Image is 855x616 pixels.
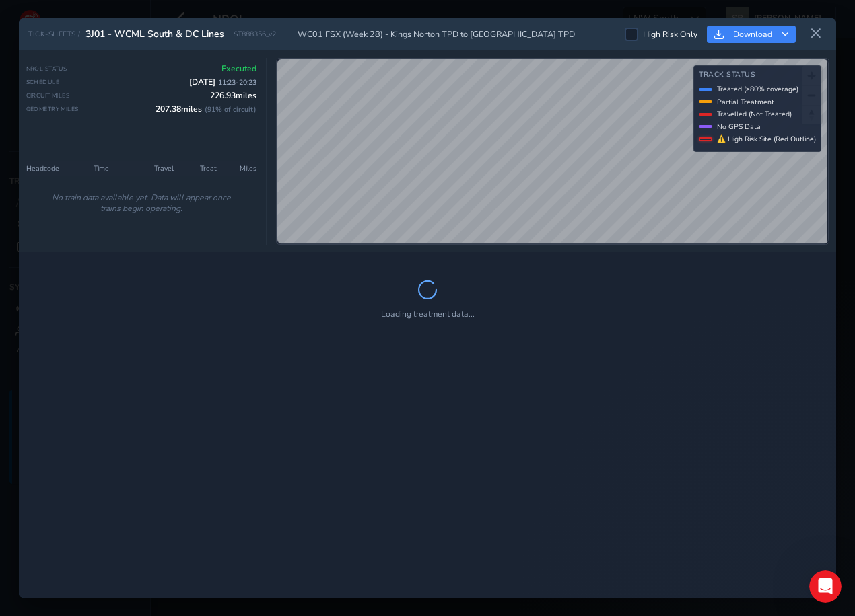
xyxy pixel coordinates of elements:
[205,104,256,114] span: ( 91 % of circuit)
[717,122,761,132] span: No GPS Data
[717,109,792,119] span: Travelled (Not Treated)
[26,176,257,231] td: No train data available yet. Data will appear once trains begin operating.
[189,77,256,87] span: [DATE]
[218,77,256,87] span: 11:23 - 20:23
[221,161,256,176] th: Miles
[277,59,827,243] canvas: Map
[717,97,774,107] span: Partial Treatment
[717,134,816,144] span: ⚠ High Risk Site (Red Outline)
[156,104,256,114] span: 207.38 miles
[809,570,842,603] iframe: Intercom live chat
[381,309,475,319] span: Loading treatment data...
[699,71,816,79] h4: Track Status
[178,161,221,176] th: Treat
[717,84,798,94] span: Treated (≥80% coverage)
[210,90,256,101] span: 226.93 miles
